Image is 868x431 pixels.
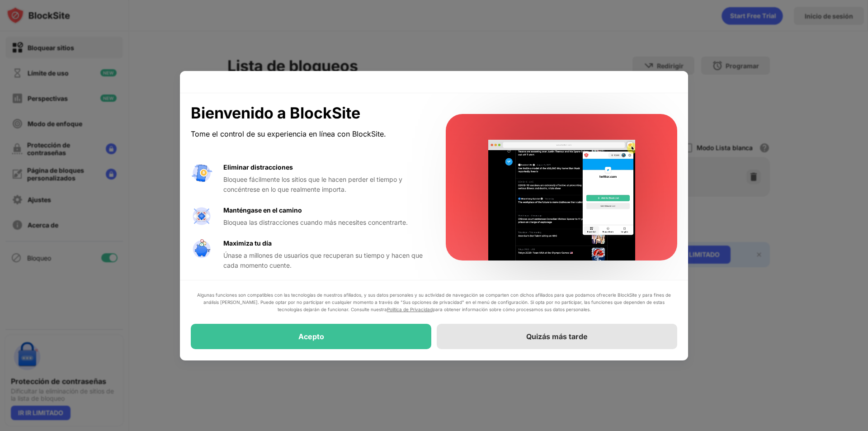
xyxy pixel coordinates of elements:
font: Bloquee fácilmente los sitios que le hacen perder el tiempo y concéntrese en lo que realmente imp... [223,175,402,193]
font: Bloquea las distracciones cuando más necesites concentrarte. [223,218,408,226]
font: Bienvenido a BlockSite [191,104,360,122]
font: Únase a millones de usuarios que recuperan su tiempo y hacen que cada momento cuente. [223,251,423,269]
a: Política de Privacidad [387,307,433,313]
font: Tome el control de su experiencia en línea con BlockSite. [191,129,386,138]
font: para obtener información sobre cómo procesamos sus datos personales. [433,307,591,313]
img: value-safe-time.svg [191,238,212,260]
font: Maximiza tu día [223,239,272,247]
img: value-avoid-distractions.svg [191,162,212,184]
font: Quizás más tarde [526,332,588,341]
font: Algunas funciones son compatibles con las tecnologías de nuestros afiliados, y sus datos personal... [197,293,671,313]
font: Manténgase en el camino [223,206,302,214]
font: Eliminar distracciones [223,163,293,171]
font: Acepto [298,332,324,341]
img: value-focus.svg [191,205,212,227]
